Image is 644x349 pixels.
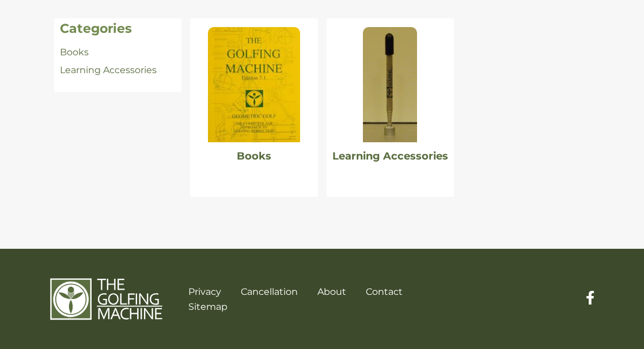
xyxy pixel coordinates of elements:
a: Books [60,47,89,58]
a: Sitemap [188,301,228,312]
img: The Golfing Machine [50,278,162,321]
h4: Categories [60,21,176,36]
a: Contact [366,286,403,297]
a: Learning Accessories [332,150,448,162]
a: Learning Accessories [60,65,157,75]
a: Privacy [188,286,221,297]
a: Cancellation [241,286,298,297]
a: About [317,286,346,297]
a: Books [237,150,271,162]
